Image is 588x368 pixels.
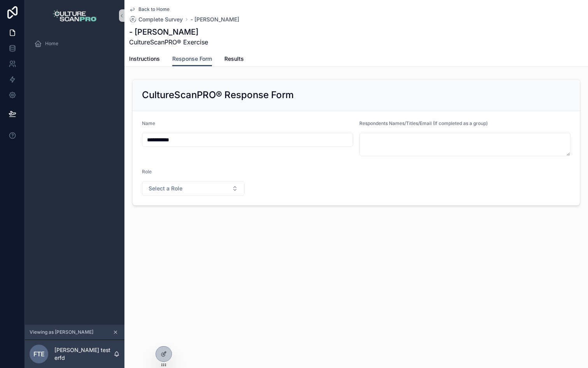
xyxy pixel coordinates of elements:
[138,6,170,12] span: Back to Home
[359,120,488,126] span: Respondents Names/Titles/Email (If completed as a group)
[129,6,170,12] a: Back to Home
[224,55,244,63] span: Results
[149,185,182,192] span: Select a Role
[25,31,124,61] div: scrollable content
[129,52,160,67] a: Instructions
[172,52,212,67] a: Response Form
[30,37,120,51] a: Home
[30,329,93,335] span: Viewing as [PERSON_NAME]
[129,55,160,63] span: Instructions
[142,120,155,126] span: Name
[142,181,245,196] button: Select Button
[129,26,208,37] h1: - [PERSON_NAME]
[191,16,239,23] a: - [PERSON_NAME]
[142,89,294,101] h2: CultureScanPRO® Response Form
[129,16,183,23] a: Complete Survey
[142,169,152,174] span: Role
[138,16,183,23] span: Complete Survey
[224,52,244,67] a: Results
[45,40,58,47] span: Home
[54,346,114,362] p: [PERSON_NAME] test erfd
[172,55,212,63] span: Response Form
[33,349,45,359] span: Fte
[53,9,97,22] img: App logo
[129,37,208,47] span: CultureScanPRO® Exercise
